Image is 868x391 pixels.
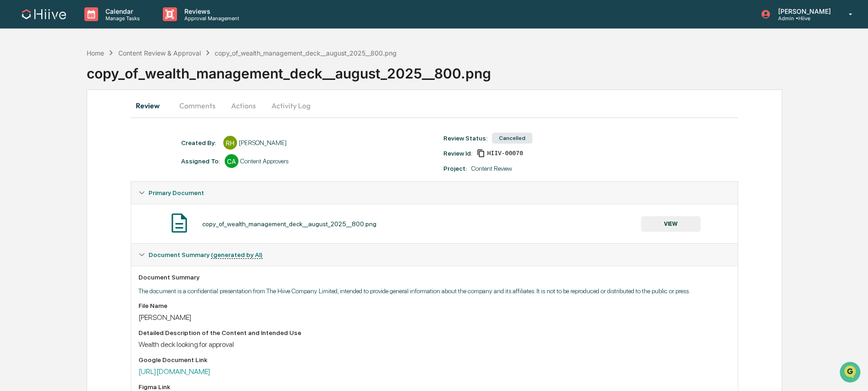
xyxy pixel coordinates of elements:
a: 🗄️Attestations [63,112,117,128]
p: The document is a confidential presentation from The Hiive Company Limited, intended to provide g... [138,287,730,295]
div: Content Approvers [240,157,288,165]
div: [PERSON_NAME] [138,313,730,322]
p: Admin • Hiive [771,15,835,22]
div: [PERSON_NAME] [239,139,287,146]
div: RH [223,136,237,150]
div: copy_of_wealth_management_deck__august_2025__800.png [202,220,376,228]
div: Home [87,49,104,57]
div: We're available if you need us! [31,79,116,87]
span: Pylon [91,156,111,162]
button: Activity Log [264,95,318,117]
div: Google Document Link [138,356,730,363]
div: Content Review & Approval [118,49,201,57]
iframe: Open customer support [839,361,863,385]
div: Figma Link [138,383,730,391]
span: Data Lookup [18,133,58,142]
div: Primary Document [131,204,738,243]
span: Document Summary [149,251,263,258]
div: Detailed Description of the Content and Intended Use [138,329,730,336]
div: Assigned To: [181,157,220,165]
p: Manage Tasks [98,15,144,22]
div: Content Review [471,165,512,172]
p: Reviews [177,7,244,15]
button: VIEW [641,216,701,232]
span: Primary Document [149,189,204,196]
div: Wealth deck looking for approval [138,340,730,349]
a: 🔎Data Lookup [6,129,61,146]
div: copy_of_wealth_management_deck__august_2025__800.png [87,58,868,82]
div: CA [225,154,238,168]
div: Project: [443,165,467,172]
img: logo [22,9,66,19]
div: secondary tabs example [131,95,738,117]
a: 🖐️Preclearance [6,112,63,128]
button: Comments [172,95,223,117]
u: (generated by AI) [211,251,263,259]
span: 99eb9dbe-33fc-4f92-b9ce-15657a93b226 [487,150,523,157]
div: Primary Document [131,182,738,204]
button: Review [131,95,172,117]
div: Start new chat [31,70,150,79]
div: 🗄️ [66,117,74,124]
p: Approval Management [177,15,244,22]
div: Document Summary (generated by AI) [131,244,738,266]
div: Cancelled [492,133,532,144]
button: Start new chat [156,73,167,84]
img: Document Icon [168,212,191,235]
button: Actions [223,95,264,117]
div: Review Status: [443,134,487,142]
div: 🔎 [9,134,17,141]
div: Document Summary [138,274,730,281]
div: copy_of_wealth_management_deck__august_2025__800.png [215,49,397,57]
div: 🖐️ [9,117,17,124]
span: Preclearance [18,116,59,125]
div: Created By: ‎ ‎ [181,139,219,146]
p: [PERSON_NAME] [771,7,835,15]
img: 1746055101610-c473b297-6a78-478c-a979-82029cc54cd1 [9,70,26,87]
div: Review Id: [443,150,472,157]
p: Calendar [98,7,144,15]
p: How can we help? [9,19,167,34]
a: Powered byPylon [65,155,111,162]
div: File Name [138,302,730,309]
span: Attestations [76,116,114,125]
a: [URL][DOMAIN_NAME] [138,367,210,376]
